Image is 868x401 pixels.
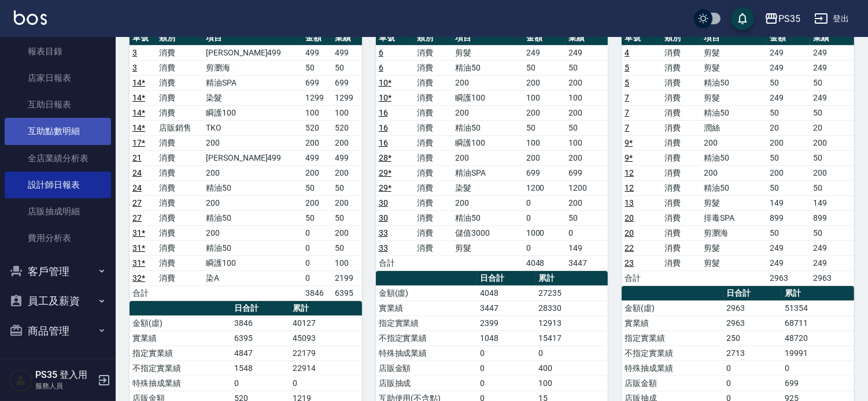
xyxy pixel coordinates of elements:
td: 200 [523,150,566,165]
td: 200 [203,135,302,150]
a: 16 [379,108,388,117]
a: 30 [379,213,388,222]
td: 消費 [662,225,701,240]
td: 金額(虛) [622,300,723,315]
td: 消費 [662,240,701,255]
td: 68711 [782,315,854,331]
td: 消費 [662,105,701,120]
th: 單號 [622,31,662,46]
td: 50 [767,150,811,165]
td: 剪髮 [701,90,766,105]
td: 200 [203,195,302,210]
th: 類別 [414,31,452,46]
td: 剪瀏海 [203,60,302,75]
th: 項目 [701,31,766,46]
td: 消費 [662,210,701,225]
td: 剪髮 [701,195,766,210]
th: 累計 [290,301,362,316]
a: 7 [625,123,629,132]
td: 1299 [302,90,332,105]
td: 金額(虛) [376,285,478,300]
td: 200 [453,75,523,90]
td: 699 [523,165,566,180]
td: 200 [701,165,766,180]
button: save [731,7,754,30]
td: 剪髮 [453,45,523,60]
a: 33 [379,243,388,253]
td: 0 [523,240,566,255]
td: 消費 [414,75,452,90]
th: 日合計 [477,271,535,286]
a: 費用分析表 [5,225,111,251]
td: 200 [701,135,766,150]
button: 登出 [810,8,854,29]
td: 51354 [782,300,854,315]
td: 精油50 [701,150,766,165]
a: 報表目錄 [5,38,111,65]
th: 項目 [203,31,302,46]
td: 3846 [231,315,290,331]
td: 50 [566,210,608,225]
td: 50 [767,105,811,120]
button: PS35 [760,7,805,31]
td: 消費 [414,90,452,105]
td: 消費 [156,60,203,75]
td: 指定實業績 [622,331,723,346]
td: 精油50 [701,105,766,120]
td: 6395 [332,285,361,300]
table: a dense table [376,31,608,271]
td: 499 [332,45,361,60]
td: 149 [566,240,608,255]
td: 指定實業績 [376,315,478,331]
td: 28330 [535,300,608,315]
td: 50 [767,180,811,195]
td: 0 [535,346,608,361]
td: 22179 [290,346,362,361]
button: 員工及薪資 [5,286,111,316]
td: 3447 [566,255,608,270]
td: 4048 [523,255,566,270]
a: 24 [132,183,142,192]
td: 0 [566,225,608,240]
td: 1299 [332,90,361,105]
a: 21 [132,153,142,162]
td: 200 [302,195,332,210]
td: 200 [566,150,608,165]
td: 消費 [662,180,701,195]
td: 指定實業績 [130,346,231,361]
td: 消費 [414,135,452,150]
td: 2963 [767,270,811,285]
td: 0 [523,210,566,225]
td: 消費 [156,210,203,225]
th: 業績 [332,31,361,46]
p: 服務人員 [35,381,94,391]
td: 1000 [523,225,566,240]
td: 200 [767,135,811,150]
td: 200 [453,105,523,120]
th: 累計 [782,286,854,301]
td: 200 [566,195,608,210]
td: 消費 [662,120,701,135]
td: 金額(虛) [130,315,231,331]
a: 12 [625,183,634,192]
td: 消費 [662,45,701,60]
td: 249 [566,45,608,60]
td: 249 [767,255,811,270]
th: 類別 [156,31,203,46]
td: 249 [810,255,854,270]
td: 15417 [535,331,608,346]
a: 5 [625,63,629,72]
td: 6395 [231,331,290,346]
td: 剪髮 [701,45,766,60]
td: 消費 [414,180,452,195]
td: 520 [332,120,361,135]
td: 3846 [302,285,332,300]
td: 249 [767,90,811,105]
td: 剪髮 [701,60,766,75]
td: 消費 [414,195,452,210]
a: 33 [379,228,388,237]
td: 699 [566,165,608,180]
a: 4 [625,48,629,57]
td: 消費 [414,45,452,60]
td: 消費 [156,195,203,210]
